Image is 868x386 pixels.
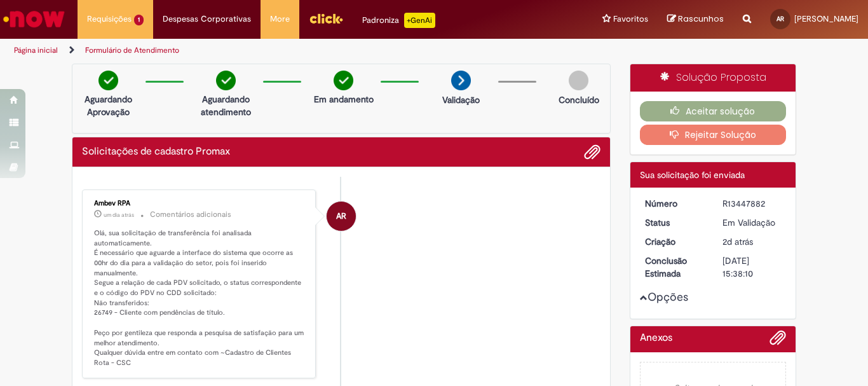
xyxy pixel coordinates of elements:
dt: Número [635,197,714,210]
button: Adicionar anexos [770,329,786,352]
dt: Conclusão Estimada [635,254,714,280]
button: Adicionar anexos [584,144,600,160]
img: check-circle-green.png [98,71,118,90]
a: Página inicial [14,45,58,55]
div: Solução Proposta [630,64,796,92]
p: Aguardando atendimento [195,93,257,118]
img: img-circle-grey.png [569,71,588,90]
span: [PERSON_NAME] [794,13,858,24]
a: Formulário de Atendimento [85,45,179,55]
span: 1 [134,15,144,25]
div: [DATE] 15:38:10 [722,254,782,280]
button: Aceitar solução [640,101,787,121]
ul: Trilhas de página [10,39,569,62]
img: check-circle-green.png [334,71,353,90]
p: Concluído [559,93,599,106]
button: Rejeitar Solução [640,125,787,145]
div: Ambev RPA [327,202,356,231]
p: +GenAi [404,13,435,28]
a: Rascunhos [667,13,724,25]
img: click_logo_yellow_360x200.png [309,9,343,28]
p: Aguardando Aprovação [78,93,139,118]
small: Comentários adicionais [150,209,231,220]
span: Despesas Corporativas [163,13,251,25]
img: ServiceNow [1,6,67,32]
span: More [270,13,290,25]
img: arrow-next.png [451,71,471,90]
div: R13447882 [722,197,782,210]
span: AR [336,201,346,231]
time: 26/08/2025 11:38:00 [722,236,753,247]
div: Ambev RPA [94,200,306,207]
div: 26/08/2025 11:38:00 [722,235,782,248]
div: Em Validação [722,216,782,229]
span: Requisições [87,13,132,25]
h2: Anexos [640,333,672,344]
span: um dia atrás [104,211,134,219]
img: check-circle-green.png [216,71,236,90]
span: 2d atrás [722,236,753,247]
dt: Criação [635,235,714,248]
p: Em andamento [314,93,374,106]
span: AR [776,15,784,23]
span: Rascunhos [678,13,724,25]
span: Sua solicitação foi enviada [640,169,745,181]
dt: Status [635,216,714,229]
p: Olá, sua solicitação de transferência foi analisada automaticamente. É necessário que aguarde a i... [94,228,306,368]
p: Validação [442,93,480,106]
div: Padroniza [362,13,435,28]
span: Favoritos [613,13,648,25]
h2: Solicitações de cadastro Promax Histórico de tíquete [82,146,230,158]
